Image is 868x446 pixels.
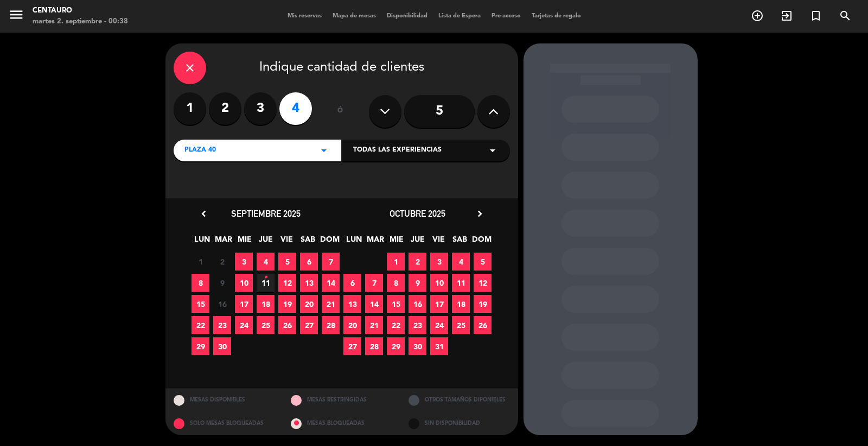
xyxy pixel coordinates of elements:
div: SIN DISPONIBILIDAD [400,412,518,435]
label: 1 [174,92,206,125]
span: Mapa de mesas [327,13,381,19]
span: 5 [474,253,492,271]
i: exit_to_app [780,9,793,22]
span: 20 [343,316,361,334]
span: 22 [387,316,405,334]
span: 23 [409,316,426,334]
button: menu [8,7,24,27]
span: 20 [300,295,318,313]
span: 24 [430,316,448,334]
span: JUE [409,233,426,251]
div: Indique cantidad de clientes [174,52,510,84]
span: MIE [235,233,253,251]
span: DOM [320,233,338,251]
span: 25 [257,316,275,334]
span: Disponibilidad [381,13,433,19]
i: turned_in_not [809,9,822,22]
span: VIE [430,233,448,251]
span: 11 [257,274,275,292]
i: • [264,269,267,286]
span: 8 [387,274,405,292]
span: VIE [278,233,296,251]
span: 3 [430,253,448,271]
span: Plaza 40 [184,145,216,156]
span: 1 [387,253,405,271]
span: MIE [387,233,405,251]
span: 22 [192,316,209,334]
label: 3 [244,92,277,125]
i: menu [8,7,24,23]
span: 9 [213,274,231,292]
span: octubre 2025 [390,208,445,219]
span: 18 [257,295,275,313]
span: 7 [365,274,383,292]
label: 4 [279,92,312,125]
span: 7 [322,253,340,271]
span: 17 [235,295,253,313]
span: MAR [366,233,384,251]
span: 6 [343,274,361,292]
span: 30 [213,337,231,355]
span: 6 [300,253,318,271]
span: MAR [214,233,232,251]
div: Centauro [33,5,128,16]
span: 5 [278,253,296,271]
span: 15 [387,295,405,313]
span: 28 [365,337,383,355]
span: 4 [452,253,470,271]
span: 9 [409,274,426,292]
span: 19 [474,295,492,313]
span: Todas las experiencias [353,145,442,156]
span: 18 [452,295,470,313]
div: MESAS RESTRINGIDAS [283,388,400,412]
div: MESAS DISPONIBLES [165,388,283,412]
span: Tarjetas de regalo [526,13,586,19]
span: 24 [235,316,253,334]
i: search [839,9,852,22]
i: close [183,61,196,74]
i: chevron_left [198,208,209,219]
span: Lista de Espera [433,13,486,19]
span: 27 [300,316,318,334]
span: 15 [192,295,209,313]
span: 26 [474,316,492,334]
span: DOM [472,233,490,251]
i: chevron_right [474,208,486,219]
span: 12 [278,274,296,292]
span: 4 [257,253,275,271]
span: 31 [430,337,448,355]
span: SAB [299,233,317,251]
span: 8 [192,274,209,292]
span: 10 [430,274,448,292]
span: 10 [235,274,253,292]
span: 17 [430,295,448,313]
span: 29 [387,337,405,355]
span: 28 [322,316,340,334]
i: add_circle_outline [751,9,764,22]
span: 19 [278,295,296,313]
div: martes 2. septiembre - 00:38 [33,16,128,27]
i: arrow_drop_down [317,144,330,157]
span: 16 [213,295,231,313]
span: 29 [192,337,209,355]
i: arrow_drop_down [486,144,499,157]
span: 13 [300,274,318,292]
div: ó [323,92,358,130]
span: 25 [452,316,470,334]
span: 27 [343,337,361,355]
span: 21 [322,295,340,313]
span: JUE [257,233,275,251]
span: 26 [278,316,296,334]
span: Mis reservas [282,13,327,19]
span: septiembre 2025 [231,208,301,219]
span: 11 [452,274,470,292]
span: 14 [322,274,340,292]
span: 21 [365,316,383,334]
div: SOLO MESAS BLOQUEADAS [165,412,283,435]
div: MESAS BLOQUEADAS [283,412,400,435]
span: 2 [409,253,426,271]
span: 14 [365,295,383,313]
div: OTROS TAMAÑOS DIPONIBLES [400,388,518,412]
span: 2 [213,253,231,271]
span: SAB [451,233,469,251]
